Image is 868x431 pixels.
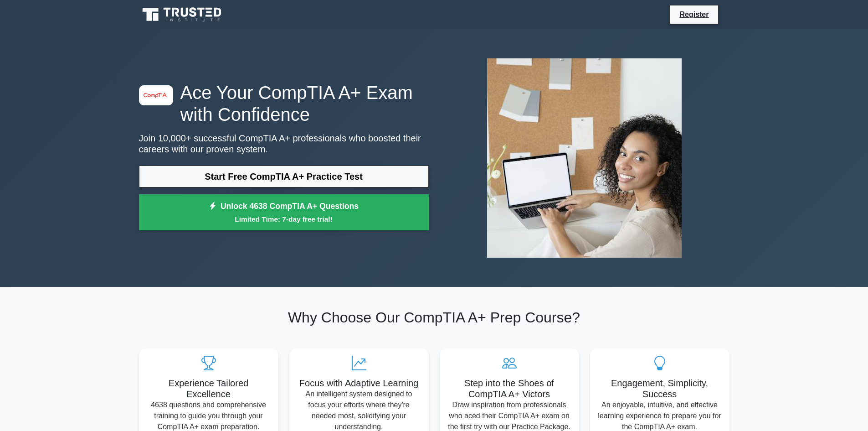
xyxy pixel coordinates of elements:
h5: Step into the Shoes of CompTIA A+ Victors [447,378,572,400]
h2: Why Choose Our CompTIA A+ Prep Course? [139,309,729,326]
h5: Experience Tailored Excellence [146,378,271,400]
a: Start Free CompTIA A+ Practice Test [139,166,429,187]
p: Join 10,000+ successful CompTIA A+ professionals who boosted their careers with our proven system. [139,133,429,155]
small: Limited Time: 7-day free trial! [150,214,417,224]
h1: Ace Your CompTIA A+ Exam with Confidence [139,82,429,125]
a: Unlock 4638 CompTIA A+ QuestionsLimited Time: 7-day free trial! [139,194,429,231]
h5: Engagement, Simplicity, Success [597,378,722,400]
a: Register [674,9,714,20]
h5: Focus with Adaptive Learning [297,378,421,389]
